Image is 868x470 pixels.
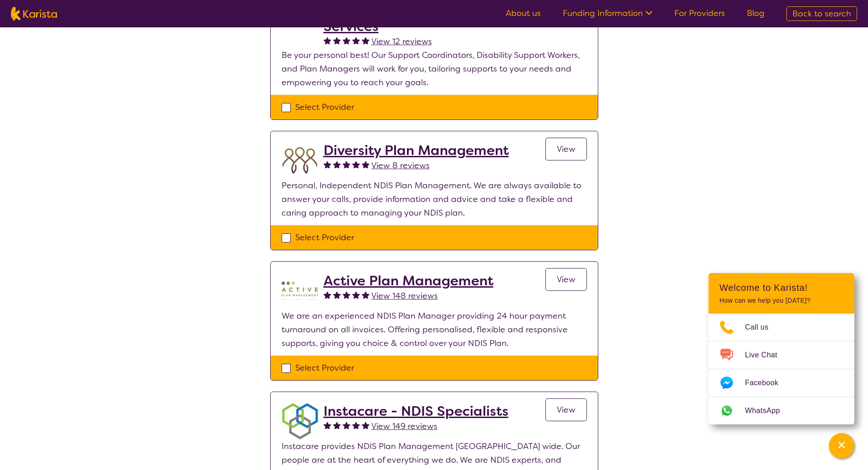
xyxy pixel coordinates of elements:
[324,273,493,289] a: Active Plan Management
[557,404,575,415] span: View
[371,35,432,48] a: View 12 reviews
[745,320,780,334] span: Call us
[745,348,788,362] span: Live Chat
[333,160,341,168] img: fullstar
[362,36,370,44] img: fullstar
[324,403,508,419] a: Instacare - NDIS Specialists
[506,8,541,19] a: About us
[11,7,57,21] img: Karista logo
[352,36,360,44] img: fullstar
[371,36,432,47] span: View 12 reviews
[333,291,341,299] img: fullstar
[343,36,350,44] img: fullstar
[282,403,318,439] img: obkhna0zu27zdd4ubuus.png
[674,8,725,19] a: For Providers
[371,419,437,433] a: View 149 reviews
[282,48,587,89] p: Be your personal best! Our Support Coordinators, Disability Support Workers, and Plan Managers wi...
[343,291,350,299] img: fullstar
[792,8,851,19] span: Back to search
[282,273,318,309] img: pypzb5qm7jexfhutod0x.png
[371,421,437,432] span: View 149 reviews
[371,290,438,301] span: View 148 reviews
[333,421,341,429] img: fullstar
[719,297,843,305] p: How can we help you [DATE]?
[352,291,360,299] img: fullstar
[829,433,854,459] button: Channel Menu
[545,138,587,160] a: View
[709,397,854,424] a: Web link opens in a new tab.
[563,8,652,19] a: Funding Information
[352,421,360,429] img: fullstar
[282,142,318,179] img: duqvjtfkvnzb31ymex15.png
[371,289,438,303] a: View 148 reviews
[545,398,587,421] a: View
[557,274,575,285] span: View
[371,159,430,172] a: View 8 reviews
[324,160,331,168] img: fullstar
[362,160,370,168] img: fullstar
[362,291,370,299] img: fullstar
[709,273,854,424] div: Channel Menu
[324,142,509,159] a: Diversity Plan Management
[324,36,331,44] img: fullstar
[282,309,587,350] p: We are an experienced NDIS Plan Manager providing 24 hour payment turnaround on all invoices. Off...
[719,282,843,293] h2: Welcome to Karista!
[324,421,331,429] img: fullstar
[282,179,587,220] p: Personal, Independent NDIS Plan Management. We are always available to answer your calls, provide...
[709,314,854,424] ul: Choose channel
[324,291,331,299] img: fullstar
[786,6,857,21] a: Back to search
[333,36,341,44] img: fullstar
[352,160,360,168] img: fullstar
[545,268,587,291] a: View
[343,160,350,168] img: fullstar
[557,144,575,155] span: View
[343,421,350,429] img: fullstar
[745,404,791,418] span: WhatsApp
[745,376,789,390] span: Facebook
[371,160,430,171] span: View 8 reviews
[747,8,765,19] a: Blog
[362,421,370,429] img: fullstar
